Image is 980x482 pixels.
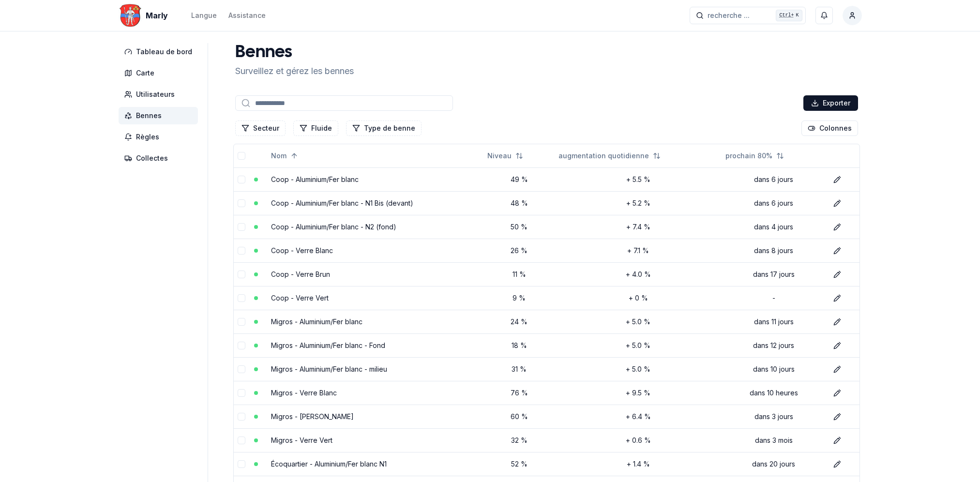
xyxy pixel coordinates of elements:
div: 18 % [487,341,551,350]
span: Tableau de bord [136,47,192,57]
div: 76 % [487,388,551,398]
div: + 4.0 % [558,270,718,279]
button: select-row [238,271,245,278]
div: 50 % [487,222,551,232]
img: Marly Logo [119,4,142,27]
div: dans 6 jours [725,198,822,208]
div: dans 10 jours [725,364,822,374]
div: 9 % [487,293,551,303]
a: Coop - Verre Blanc [271,246,333,255]
div: + 5.5 % [558,175,718,184]
div: 32 % [487,436,551,445]
button: select-row [238,365,245,373]
span: prochain 80% [725,151,772,161]
button: recherche ...Ctrl+K [690,7,806,24]
button: Langue [191,10,217,21]
div: + 5.2 % [558,198,718,208]
button: select-row [238,176,245,183]
div: + 0 % [558,293,718,303]
div: 52 % [487,459,551,469]
button: select-row [238,389,245,397]
div: 49 % [487,175,551,184]
a: Coop - Aluminium/Fer blanc [271,175,359,183]
button: Cocher les colonnes [801,120,858,136]
p: Surveillez et gérez les bennes [235,64,354,78]
div: - [725,293,822,303]
button: select-row [238,318,245,326]
div: dans 3 mois [725,436,822,445]
a: Assistance [228,10,266,21]
div: + 5.0 % [558,341,718,350]
a: Coop - Aluminium/Fer blanc - N2 (fond) [271,223,396,231]
div: + 5.0 % [558,317,718,327]
div: 31 % [487,364,551,374]
div: dans 12 jours [725,341,822,350]
a: Migros - Verre Vert [271,436,332,444]
a: Migros - Verre Blanc [271,389,337,397]
h1: Bennes [235,43,354,62]
button: select-all [238,152,245,160]
div: dans 11 jours [725,317,822,327]
div: dans 4 jours [725,222,822,232]
div: dans 17 jours [725,270,822,279]
a: Coop - Verre Brun [271,270,330,278]
a: Carte [119,64,202,82]
span: Nom [271,151,286,161]
a: Tableau de bord [119,43,202,60]
div: + 7.1 % [558,246,718,256]
div: 26 % [487,246,551,256]
div: 60 % [487,412,551,422]
div: dans 6 jours [725,175,822,184]
a: Utilisateurs [119,86,202,103]
a: Collectes [119,150,202,167]
div: dans 10 heures [725,388,822,398]
div: dans 8 jours [725,246,822,256]
a: Migros - Aluminium/Fer blanc [271,317,362,326]
button: Filtrer les lignes [235,120,286,136]
span: Utilisateurs [136,90,175,99]
button: Filtrer les lignes [293,120,338,136]
button: select-row [238,294,245,302]
a: Écoquartier - Aluminium/Fer blanc N1 [271,460,387,468]
div: 24 % [487,317,551,327]
button: select-row [238,223,245,231]
button: Not sorted. Click to sort ascending. [553,148,666,164]
div: + 5.0 % [558,364,718,374]
span: Carte [136,68,154,78]
button: select-row [238,247,245,255]
button: select-row [238,342,245,349]
a: Bennes [119,107,202,124]
a: Marly [119,10,172,21]
a: Migros - [PERSON_NAME] [271,412,354,421]
button: Not sorted. Click to sort ascending. [482,148,529,164]
a: Migros - Aluminium/Fer blanc - milieu [271,365,387,373]
a: Coop - Aluminium/Fer blanc - N1 Bis (devant) [271,199,413,207]
span: Marly [146,10,168,21]
div: dans 20 jours [725,459,822,469]
div: 11 % [487,270,551,279]
button: select-row [238,437,245,444]
button: Not sorted. Click to sort ascending. [720,148,790,164]
span: Niveau [487,151,512,161]
button: select-row [238,199,245,207]
span: Bennes [136,111,162,120]
button: Filtrer les lignes [346,120,422,136]
a: Coop - Verre Vert [271,294,329,302]
button: select-row [238,413,245,421]
div: + 1.4 % [558,459,718,469]
div: Langue [191,11,217,20]
div: + 7.4 % [558,222,718,232]
div: + 9.5 % [558,388,718,398]
div: dans 3 jours [725,412,822,422]
div: 48 % [487,198,551,208]
button: select-row [238,460,245,468]
span: augmentation quotidienne [558,151,649,161]
span: recherche ... [708,11,750,20]
button: Sorted ascending. Click to sort descending. [265,148,304,164]
div: + 0.6 % [558,436,718,445]
span: Règles [136,132,159,142]
div: + 6.4 % [558,412,718,422]
span: Collectes [136,153,168,163]
button: Exporter [803,95,858,111]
